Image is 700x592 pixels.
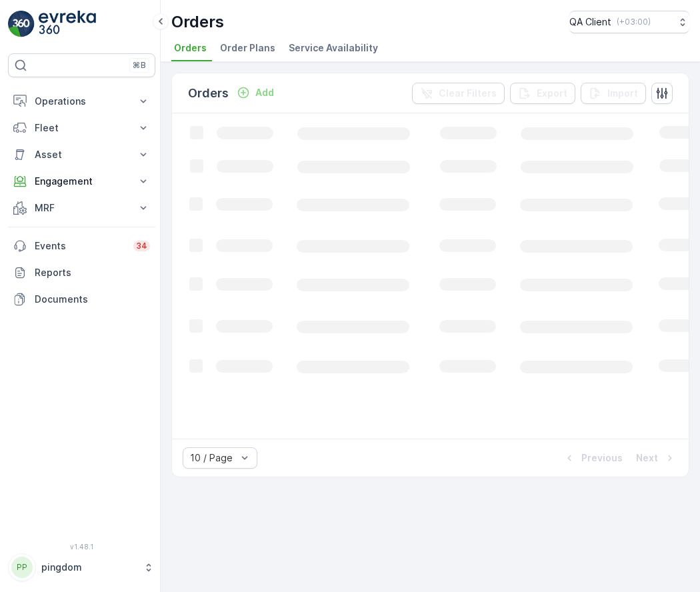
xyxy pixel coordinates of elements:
[133,60,146,71] p: ⌘B
[581,451,623,465] p: Previous
[636,451,658,465] p: Next
[11,557,33,578] div: PP
[8,11,35,37] img: logo
[35,148,129,161] p: Asset
[8,195,155,221] button: MRF
[35,121,129,135] p: Fleet
[136,241,147,251] p: 34
[35,201,129,215] p: MRF
[581,83,646,104] button: Import
[35,266,150,279] p: Reports
[607,87,638,100] p: Import
[289,41,378,55] span: Service Availability
[8,553,155,581] button: PPpingdom
[35,175,129,188] p: Engagement
[231,85,279,101] button: Add
[35,239,125,253] p: Events
[569,15,611,29] p: QA Client
[412,83,505,104] button: Clear Filters
[510,83,575,104] button: Export
[8,141,155,168] button: Asset
[569,11,689,33] button: QA Client(+03:00)
[8,286,155,313] a: Documents
[41,561,137,574] p: pingdom
[8,233,155,259] a: Events34
[255,86,274,99] p: Add
[35,95,129,108] p: Operations
[188,84,229,103] p: Orders
[220,41,275,55] span: Order Plans
[561,450,624,466] button: Previous
[39,11,96,37] img: logo_light-DOdMpM7g.png
[635,450,678,466] button: Next
[8,88,155,115] button: Operations
[8,543,155,551] span: v 1.48.1
[174,41,207,55] span: Orders
[171,11,224,33] p: Orders
[617,17,651,27] p: ( +03:00 )
[439,87,497,100] p: Clear Filters
[8,168,155,195] button: Engagement
[537,87,567,100] p: Export
[8,259,155,286] a: Reports
[35,293,150,306] p: Documents
[8,115,155,141] button: Fleet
